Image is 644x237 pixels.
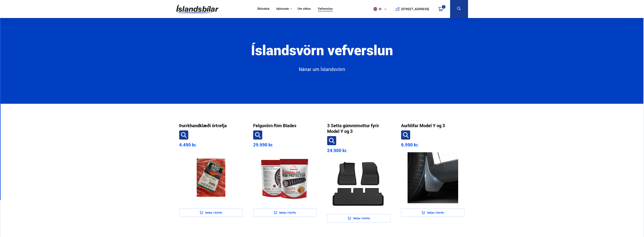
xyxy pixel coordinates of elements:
[176,2,218,16] img: G0Ugv5HjCgRt.svg
[327,147,347,153] span: 24.900 kr.
[403,7,428,11] button: [STREET_ADDRESS]
[318,7,333,11] a: Vefverslun
[327,123,391,134] a: 3 Setta gúmmímottur fyrir Model Y og 3
[327,214,391,222] button: Setja í körfu
[179,142,197,148] span: 4.490 kr.
[253,208,317,217] button: Setja í körfu
[327,156,391,212] a: product-image-2
[234,66,410,76] a: Nánar um Íslandsvörn
[256,152,313,203] img: product-image-1
[372,3,390,15] button: is
[276,7,289,11] button: Þjónusta
[404,152,461,203] img: product-image-3
[298,7,311,11] a: Um okkur
[401,142,419,148] span: 6.990 kr.
[253,142,273,148] span: 29.990 kr.
[373,7,377,11] img: svg+xml;base64,PHN2ZyB4bWxucz0iaHR0cDovL3d3dy53My5vcmcvMjAwMC9zdmciIHdpZHRoPSI1MTIiIGhlaWdodD0iNT...
[212,42,431,66] h1: Íslandsvörn vefverslun
[253,123,296,128] a: Felguvörn Rim Blades
[253,150,317,206] a: product-image-1
[441,5,446,9] div: 1
[179,150,243,206] a: product-image-0
[179,123,227,128] a: Þurrkhandklæði örtrefja
[3,2,15,14] button: Open LiveChat chat widget
[401,150,465,206] a: product-image-3
[179,208,243,217] button: Setja í körfu
[401,123,445,128] a: Aurhlífar Model Y og 3
[330,158,387,209] img: product-image-2
[392,3,431,15] a: [STREET_ADDRESS]
[257,7,269,11] a: Söluskrá
[182,152,239,203] img: product-image-0
[401,208,465,217] button: Setja í körfu
[372,7,382,11] span: is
